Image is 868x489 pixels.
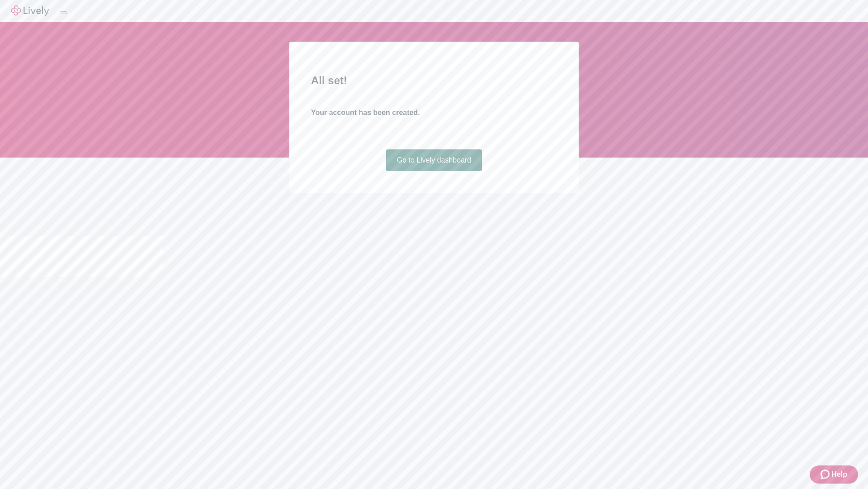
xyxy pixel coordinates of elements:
[831,469,847,480] span: Help
[386,149,482,171] a: Go to Lively dashboard
[810,465,858,484] button: Zendesk support iconHelp
[821,469,831,480] svg: Zendesk support icon
[311,72,557,89] h2: All set!
[60,11,67,14] button: Log out
[11,5,49,16] img: Lively
[311,107,557,118] h4: Your account has been created.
